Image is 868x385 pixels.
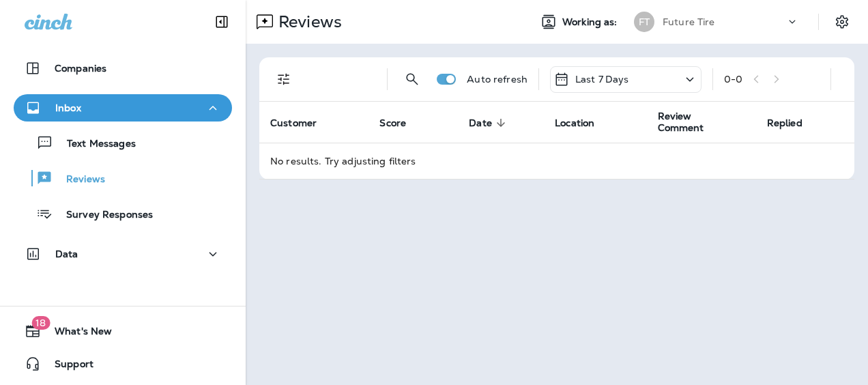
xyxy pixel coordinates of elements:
button: Companies [14,55,232,82]
button: Support [14,350,232,377]
span: Support [41,358,93,375]
span: Score [379,117,424,129]
button: Inbox [14,94,232,122]
button: 18What's New [14,317,232,345]
p: Text Messages [53,138,136,151]
div: FT [634,12,654,32]
button: Settings [830,10,854,34]
p: Last 7 Days [575,74,629,85]
span: Location [555,117,594,129]
span: Review Comment [658,111,733,134]
span: Replied [767,117,820,129]
p: Future Tire [663,16,715,27]
span: What's New [41,326,112,342]
p: Data [55,248,78,259]
button: Survey Responses [14,199,232,228]
span: Review Comment [658,111,751,134]
div: 0 - 0 [724,74,742,85]
span: Customer [270,117,317,129]
p: Inbox [55,102,81,113]
span: Date [469,117,510,129]
p: Reviews [53,173,105,186]
span: Score [379,117,406,129]
span: Location [555,117,612,129]
button: Data [14,240,232,268]
p: Companies [55,63,106,74]
button: Search Reviews [399,66,426,93]
p: Auto refresh [467,74,527,85]
button: Reviews [14,164,232,192]
span: Date [469,117,492,129]
button: Filters [270,66,298,93]
span: 18 [31,316,50,330]
p: Reviews [273,12,342,32]
span: Customer [270,117,334,129]
p: Survey Responses [53,209,153,222]
span: Working as: [562,16,620,28]
button: Text Messages [14,128,232,157]
span: Replied [767,117,802,129]
button: Collapse Sidebar [203,8,241,35]
td: No results. Try adjusting filters [259,143,854,179]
